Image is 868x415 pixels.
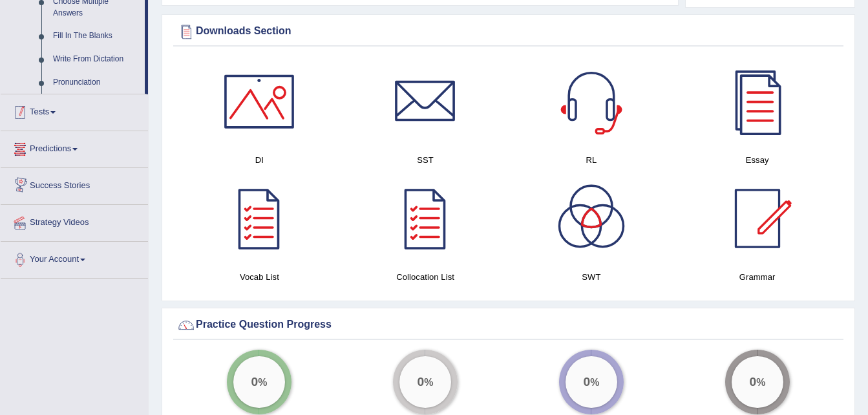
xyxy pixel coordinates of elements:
[583,374,590,388] big: 0
[1,131,148,164] a: Predictions
[515,270,668,284] h4: SWT
[515,153,668,167] h4: RL
[349,153,502,167] h4: SST
[418,374,425,388] big: 0
[176,315,840,335] div: Practice Question Progress
[251,374,259,388] big: 0
[47,25,145,48] a: Fill In The Blanks
[681,270,834,284] h4: Grammar
[749,374,756,388] big: 0
[1,168,148,200] a: Success Stories
[47,48,145,71] a: Write From Dictation
[183,270,336,284] h4: Vocab List
[233,356,285,408] div: %
[681,153,834,167] h4: Essay
[349,270,502,284] h4: Collocation List
[1,205,148,237] a: Strategy Videos
[1,94,148,127] a: Tests
[176,22,840,41] div: Downloads Section
[732,356,783,408] div: %
[183,153,336,167] h4: DI
[566,356,617,408] div: %
[399,356,451,408] div: %
[1,242,148,274] a: Your Account
[47,71,145,94] a: Pronunciation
